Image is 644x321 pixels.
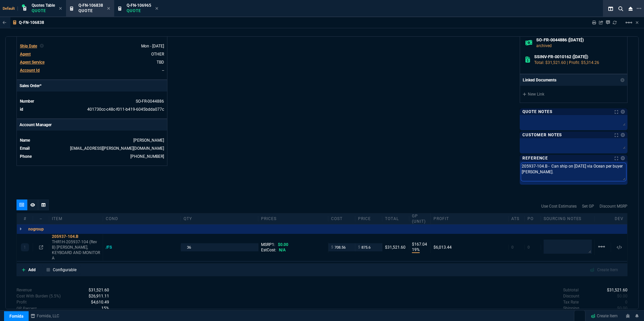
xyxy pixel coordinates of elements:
[636,20,639,25] a: Hide Workbench
[141,44,164,48] span: 2025-09-08T00:00:00.000Z
[82,293,109,299] p: spec.value
[3,20,6,25] nx-icon: Back to Table
[328,216,355,221] div: cost
[626,5,635,13] nx-icon: Close Workbench
[600,203,627,209] a: Discount MSRP
[563,305,579,311] p: undefined
[607,288,627,292] span: 31521.600000000002
[409,213,431,224] div: GP (unit)
[95,305,109,312] p: spec.value
[29,313,61,319] a: msbcCompanyName
[601,287,628,293] p: spec.value
[541,203,577,209] a: Use Cost Estimates
[433,245,506,250] div: $6,013.44
[78,8,103,13] p: Quote
[617,306,627,311] span: 0
[412,247,420,253] p: 19%
[20,44,37,48] span: Ship Date
[606,5,616,13] nx-icon: Split Panels
[20,43,164,49] tr: undefined
[91,300,109,305] span: With Burden (5.5%)
[155,6,158,11] nx-icon: Close Tab
[522,155,548,161] p: Reference
[32,3,55,8] span: Quotes Table
[563,299,579,305] p: undefined
[151,52,164,57] a: OTHER
[279,248,286,252] span: N/A
[563,293,579,299] p: undefined
[17,80,167,92] p: Sales Order*
[20,67,164,74] tr: undefined
[598,243,606,251] mat-icon: Example home icon
[431,216,509,221] div: Profit
[527,245,530,250] span: 0
[162,68,164,73] a: --
[611,293,628,299] p: spec.value
[20,59,164,66] tr: undefined
[509,216,525,221] div: ATS
[523,91,624,97] a: New Link
[278,242,288,247] span: $0.00
[133,138,164,143] a: [PERSON_NAME]
[17,119,167,131] p: Account Manager
[85,299,109,305] p: spec.value
[82,287,109,293] p: spec.value
[511,245,514,250] span: 0
[525,216,541,221] div: PO
[563,287,579,293] p: undefined
[412,242,428,247] p: $167.04
[358,245,360,250] span: $
[17,299,27,305] p: With Burden (5.5%)
[3,6,18,11] span: Default
[89,288,109,292] span: Revenue
[17,287,32,293] p: Revenue
[355,216,382,221] div: price
[541,216,595,221] div: Sourcing Notes
[24,245,26,250] p: 1
[637,5,641,12] nx-icon: Open New Tab
[20,51,164,58] tr: undefined
[619,299,628,305] p: spec.value
[611,305,628,311] p: spec.value
[40,43,44,49] nx-icon: Clear selected rep
[52,239,100,261] p: THR1H-205937-104 (Rev B) [PERSON_NAME], KEYBOARD AND MONITOR A
[70,146,164,151] a: [EMAIL_ADDRESS][PERSON_NAME][DOMAIN_NAME]
[534,54,622,60] h6: SSINV-FR-0010162 ([DATE])
[20,68,40,73] span: Account Id
[534,60,622,66] p: Total: $31,521.60 | Profit: $5,314.26
[382,216,409,221] div: Total
[536,43,622,49] p: archived
[522,132,562,138] p: Customer Notes
[19,20,44,25] p: Q-FN-106838
[106,245,118,250] div: /FS
[32,8,55,13] p: Quote
[20,154,32,159] span: Phone
[611,216,627,221] div: dev
[20,106,164,113] tr: undefined
[28,226,44,232] p: nogroup
[157,60,164,65] a: TBD
[20,52,31,57] span: Agent
[78,3,103,8] span: Q-FN-106838
[49,216,103,221] div: Item
[625,300,627,305] span: 0
[136,99,164,104] a: SO-FR-0044886
[261,247,325,253] div: EstCost:
[103,216,181,221] div: cond
[101,305,109,312] span: With Burden (5.5%)
[89,294,109,298] span: Cost With Burden (5.5%)
[52,234,100,239] div: 205937-104.B
[107,6,110,11] nx-icon: Close Tab
[17,216,33,221] div: #
[582,203,594,209] a: Set GP
[39,245,43,250] nx-icon: Open In Opposite Panel
[20,107,23,112] span: id
[127,8,151,13] p: Quote
[17,293,61,299] p: Cost With Burden (5.5%)
[28,267,36,273] p: Add
[261,242,325,247] div: MSRP1:
[130,154,164,159] a: 4694765219
[20,153,164,160] tr: undefined
[20,146,30,151] span: Email
[522,109,552,114] p: Quote Notes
